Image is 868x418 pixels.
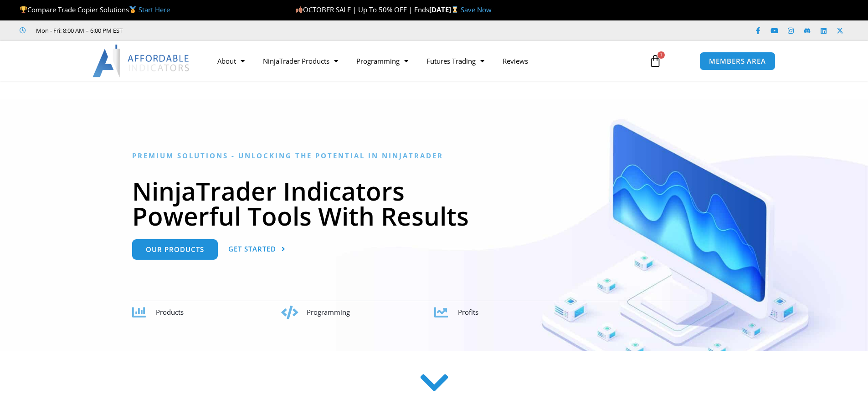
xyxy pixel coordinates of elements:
a: MEMBERS AREA [699,52,776,71]
a: Reviews [493,50,537,71]
a: Save Now [461,5,492,14]
a: 1 [635,48,675,74]
strong: [DATE] [429,5,461,14]
a: Our Products [132,239,218,260]
h1: NinjaTrader Indicators Powerful Tools With Results [132,178,736,228]
a: Get Started [228,239,286,260]
a: Futures Trading [417,50,493,71]
span: OCTOBER SALE | Up To 50% OFF | Ends [295,5,429,14]
span: Programming [307,307,350,317]
iframe: Customer reviews powered by Trustpilot [135,26,272,35]
span: Profits [458,307,478,317]
img: ⌛ [452,6,458,13]
nav: Menu [208,50,638,71]
span: Products [156,307,184,317]
img: LogoAI | Affordable Indicators – NinjaTrader [92,45,190,77]
span: MEMBERS AREA [709,58,766,65]
span: 1 [657,51,665,59]
span: Mon - Fri: 8:00 AM – 6:00 PM EST [34,25,123,36]
span: Our Products [146,246,204,253]
h6: Premium Solutions - Unlocking the Potential in NinjaTrader [132,151,736,160]
a: Start Here [139,5,170,14]
span: Get Started [228,246,276,252]
img: 🥇 [129,6,136,13]
img: 🍂 [296,6,303,13]
a: Programming [347,50,417,71]
img: 🏆 [20,6,27,13]
a: NinjaTrader Products [254,50,347,71]
span: Compare Trade Copier Solutions [20,5,170,14]
a: About [208,50,254,71]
